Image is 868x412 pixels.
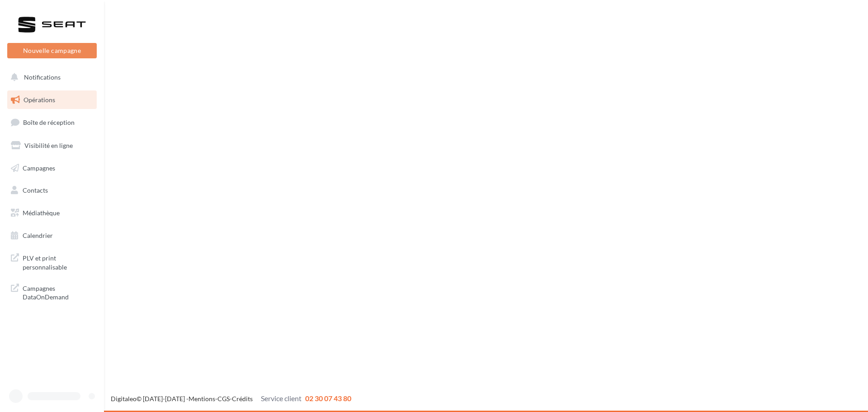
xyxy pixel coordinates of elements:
[5,90,99,109] a: Opérations
[24,73,61,81] span: Notifications
[23,232,53,239] span: Calendrier
[5,204,99,223] a: Médiathèque
[5,248,99,275] a: PLV et print personnalisable
[24,142,73,149] span: Visibilité en ligne
[111,395,137,403] a: Digitaleo
[5,113,99,132] a: Boîte de réception
[232,395,253,403] a: Crédits
[261,394,302,403] span: Service client
[189,395,215,403] a: Mentions
[23,282,93,302] span: Campagnes DataOnDemand
[23,164,55,171] span: Campagnes
[5,226,99,245] a: Calendrier
[305,394,351,403] span: 02 30 07 43 80
[23,209,60,217] span: Médiathèque
[5,159,99,178] a: Campagnes
[5,68,95,87] button: Notifications
[5,279,99,305] a: Campagnes DataOnDemand
[24,96,55,104] span: Opérations
[23,252,93,271] span: PLV et print personnalisable
[111,395,351,403] span: © [DATE]-[DATE] - - -
[217,395,230,403] a: CGS
[23,118,75,126] span: Boîte de réception
[23,186,48,194] span: Contacts
[5,136,99,155] a: Visibilité en ligne
[7,43,97,58] button: Nouvelle campagne
[5,181,99,200] a: Contacts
